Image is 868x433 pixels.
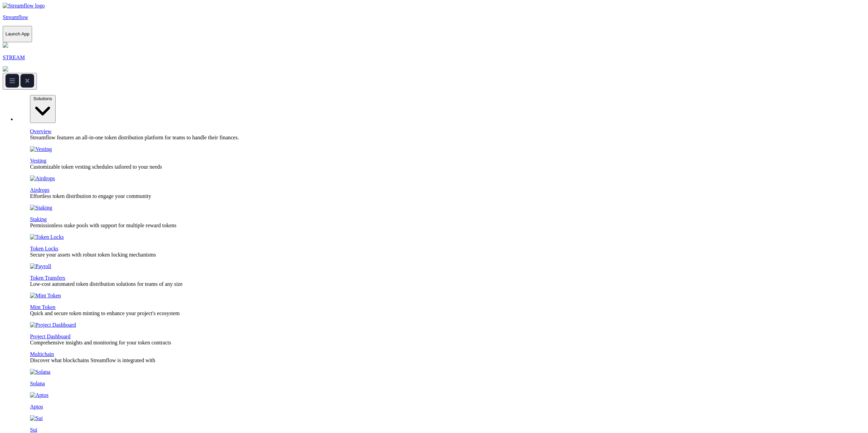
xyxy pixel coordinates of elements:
[30,95,56,123] button: Solutions
[30,369,50,375] img: Solana
[30,304,56,310] a: Mint Token
[3,42,865,73] a: STREAM
[30,293,61,299] img: Mint Token
[30,135,239,140] span: Streamflow features an all-in-one token distribution platform for teams to handle their finances.
[3,42,8,48] img: streamflow-logo-circle.png
[30,246,58,251] a: Token Locks
[30,216,47,222] a: Staking
[30,193,151,199] span: Effortless token distribution to engage your community
[30,427,865,433] a: Sui
[30,340,171,345] span: Comprehensive insights and monitoring for your token contracts
[30,334,71,339] a: Project Dashboard
[3,26,32,42] button: Launch App
[30,310,180,316] span: Quick and secure token minting to enhance your project's ecosystem
[30,357,155,363] span: Discover what blockchains Streamflow is integrated with
[30,187,49,193] a: Airdrops
[30,275,65,281] a: Token Transfers
[30,281,182,287] span: Low-cost automated token distribution solutions for teams of any size
[30,252,156,258] span: Secure your assets with robust token locking mechanisms
[30,222,176,228] span: Permissionless stake pools with support for multiple reward tokens
[30,415,43,421] img: Sui
[30,175,55,182] img: Airdrops
[3,66,8,72] img: top-right-arrow.svg
[33,96,52,101] span: Solutions
[3,14,865,20] p: Streamflow
[30,392,48,398] img: Aptos
[3,3,865,20] a: Streamflow
[5,31,29,36] p: Launch App
[30,381,865,387] a: Solana
[30,164,162,170] span: Customizable token vesting schedules tailored to your needs
[30,404,865,410] a: Aptos
[30,205,52,211] img: Staking
[30,234,64,240] img: Token Locks
[30,322,76,328] img: Project Dashboard
[30,146,52,152] img: Vesting
[30,128,52,134] a: Overview
[30,263,51,269] img: Payroll
[3,31,32,36] a: Launch App
[30,158,46,164] a: Vesting
[3,55,865,61] p: STREAM
[30,351,54,357] a: Multichain
[3,3,45,9] img: Streamflow Logo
